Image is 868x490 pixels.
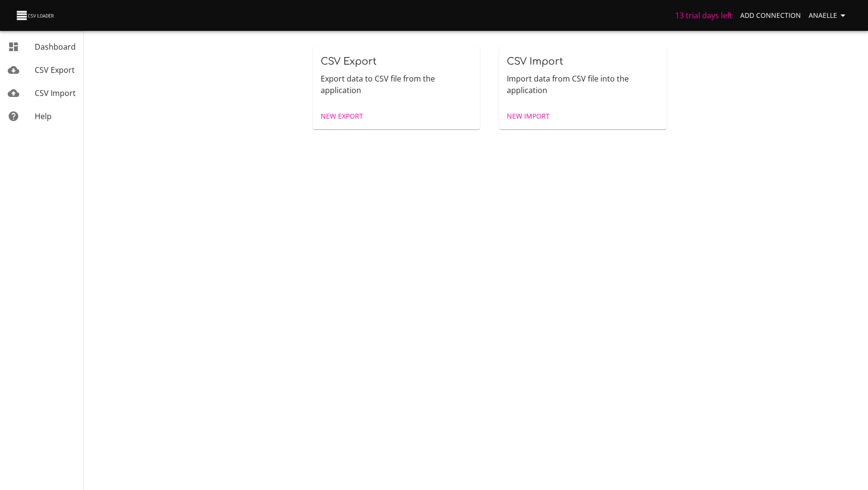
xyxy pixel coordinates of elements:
[740,10,801,22] span: Add Connection
[507,56,563,67] span: CSV Import
[35,41,76,52] span: Dashboard
[35,111,52,122] span: Help
[809,10,849,22] span: Anaelle
[15,9,56,22] img: CSV Loader
[805,7,853,25] button: Anaelle
[321,110,363,122] span: New Export
[507,73,659,96] p: Import data from CSV file into the application
[675,9,732,22] h6: 13 trial days left
[317,108,367,125] a: New Export
[35,65,75,75] span: CSV Export
[35,88,76,98] span: CSV Import
[507,110,550,122] span: New Import
[321,73,473,96] p: Export data to CSV file from the application
[321,56,377,67] span: CSV Export
[736,7,805,25] a: Add Connection
[503,108,554,125] a: New Import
